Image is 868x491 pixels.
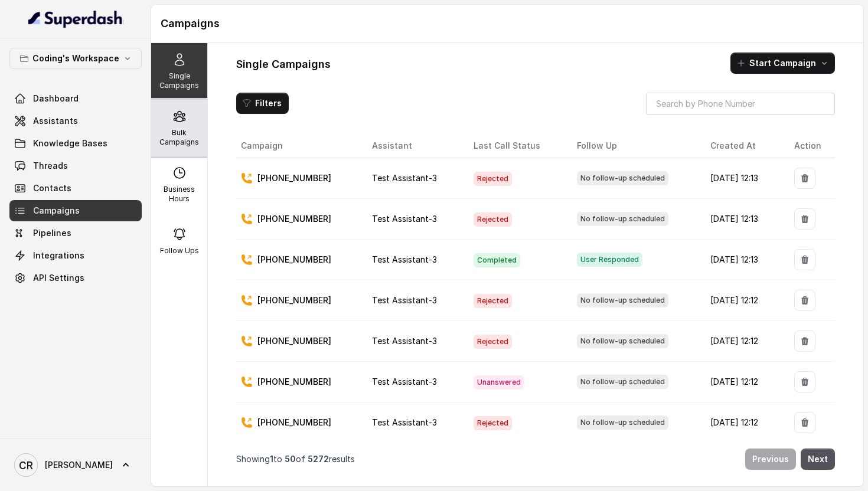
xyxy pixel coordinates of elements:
span: Test Assistant-3 [372,377,437,387]
span: Test Assistant-3 [372,295,437,305]
a: Campaigns [9,200,142,221]
span: Knowledge Bases [33,138,107,149]
td: [DATE] 12:12 [701,321,785,362]
span: Test Assistant-3 [372,173,437,183]
span: Test Assistant-3 [372,254,437,264]
span: [PERSON_NAME] [45,459,113,471]
span: User Responded [577,253,642,267]
th: Action [785,134,835,158]
p: Showing to of results [236,453,355,465]
p: Coding's Workspace [32,51,119,66]
a: Threads [9,155,142,176]
p: [PHONE_NUMBER] [257,417,331,428]
button: Previous [745,449,796,470]
p: [PHONE_NUMBER] [257,335,331,347]
a: [PERSON_NAME] [9,449,142,482]
button: Start Campaign [730,53,835,74]
a: Integrations [9,245,142,266]
span: Assistants [33,115,78,127]
th: Last Call Status [464,134,567,158]
p: [PHONE_NUMBER] [257,254,331,266]
a: Knowledge Bases [9,133,142,154]
a: Pipelines [9,222,142,244]
p: Bulk Campaigns [156,128,203,147]
span: No follow-up scheduled [577,293,668,307]
span: Completed [474,253,520,267]
span: Dashboard [33,93,79,104]
span: 1 [270,454,273,464]
span: Rejected [474,294,512,308]
span: Contacts [33,182,71,194]
p: Business Hours [156,185,203,204]
a: Contacts [9,178,142,199]
th: Created At [701,134,785,158]
span: Test Assistant-3 [372,336,437,346]
p: [PHONE_NUMBER] [257,172,331,184]
th: Campaign [236,134,363,158]
td: [DATE] 12:13 [701,199,785,240]
span: No follow-up scheduled [577,334,668,348]
span: Integrations [33,250,84,261]
p: Follow Ups [160,246,199,256]
td: [DATE] 12:13 [701,240,785,280]
h1: Single Campaigns [236,55,331,74]
p: [PHONE_NUMBER] [257,376,331,388]
button: Filters [236,93,289,114]
button: Next [801,449,835,470]
p: Single Campaigns [156,71,203,90]
span: API Settings [33,272,84,284]
span: 5272 [308,454,329,464]
span: Rejected [474,416,512,430]
span: Test Assistant-3 [372,417,437,427]
span: No follow-up scheduled [577,415,668,430]
span: 50 [285,454,296,464]
span: Rejected [474,172,512,186]
h1: Campaigns [161,14,854,33]
img: light.svg [28,9,123,28]
span: Unanswered [474,375,524,389]
a: API Settings [9,267,142,289]
a: Assistants [9,110,142,132]
span: No follow-up scheduled [577,212,668,226]
span: Campaigns [33,205,80,217]
input: Search by Phone Number [646,93,835,115]
td: [DATE] 12:13 [701,158,785,199]
th: Follow Up [567,134,701,158]
nav: Pagination [236,441,835,477]
button: Coding's Workspace [9,48,142,69]
td: [DATE] 12:12 [701,362,785,402]
th: Assistant [363,134,464,158]
span: Rejected [474,212,512,227]
span: No follow-up scheduled [577,375,668,389]
td: [DATE] 12:12 [701,280,785,321]
p: [PHONE_NUMBER] [257,294,331,306]
text: CR [19,459,33,472]
span: Pipelines [33,227,71,239]
a: Dashboard [9,88,142,109]
span: Test Assistant-3 [372,214,437,224]
p: [PHONE_NUMBER] [257,213,331,225]
span: Threads [33,160,68,172]
span: Rejected [474,335,512,349]
td: [DATE] 12:12 [701,402,785,443]
span: No follow-up scheduled [577,171,668,185]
